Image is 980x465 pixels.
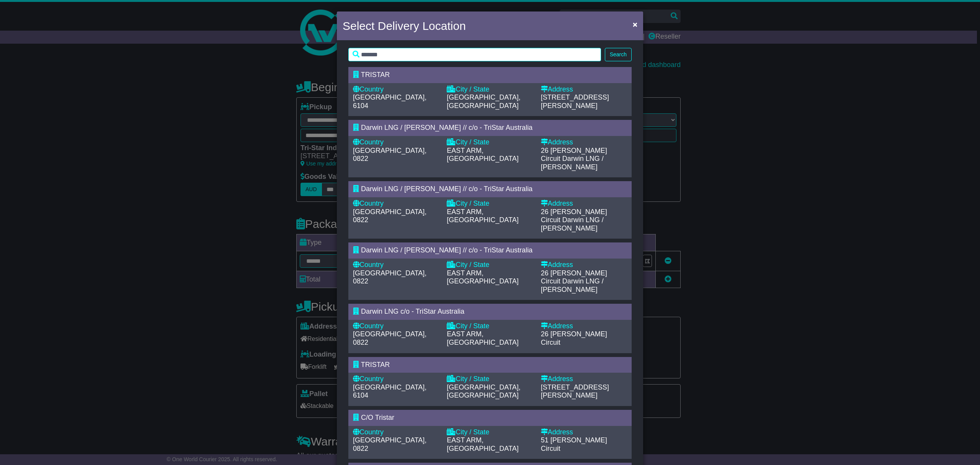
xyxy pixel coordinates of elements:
span: 26 [PERSON_NAME] Circuit [541,147,607,163]
span: EAST ARM, [GEOGRAPHIC_DATA] [447,269,518,285]
div: Country [353,375,439,383]
span: 26 [PERSON_NAME] Circuit [541,208,607,224]
span: EAST ARM, [GEOGRAPHIC_DATA] [447,436,518,452]
span: [GEOGRAPHIC_DATA], 0822 [353,147,426,163]
div: Address [541,138,627,147]
div: City / State [447,322,533,331]
div: Address [541,85,627,94]
span: Darwin LNG / [PERSON_NAME] [541,277,604,293]
span: [GEOGRAPHIC_DATA], 0822 [353,330,426,346]
div: Address [541,322,627,331]
div: Country [353,200,439,208]
span: EAST ARM, [GEOGRAPHIC_DATA] [447,208,518,224]
div: Country [353,85,439,94]
span: C/O Tristar [361,414,394,421]
div: Country [353,428,439,437]
div: Address [541,428,627,437]
span: TRISTAR [361,361,390,368]
button: Search [605,48,632,61]
div: City / State [447,200,533,208]
span: [STREET_ADDRESS][PERSON_NAME] [541,93,609,110]
span: 26 [PERSON_NAME] Circuit [541,330,607,346]
div: Country [353,322,439,331]
div: City / State [447,428,533,437]
span: [GEOGRAPHIC_DATA], 0822 [353,436,426,452]
span: [GEOGRAPHIC_DATA], 0822 [353,269,426,285]
div: City / State [447,85,533,94]
div: Address [541,200,627,208]
button: Close [629,16,641,32]
span: [GEOGRAPHIC_DATA], [GEOGRAPHIC_DATA] [447,93,520,110]
span: 51 [PERSON_NAME] Circuit [541,436,607,452]
span: TRISTAR [361,71,390,79]
span: EAST ARM, [GEOGRAPHIC_DATA] [447,147,518,163]
div: Address [541,261,627,269]
span: Darwin LNG c/o - TriStar Australia [361,308,464,315]
span: [GEOGRAPHIC_DATA], [GEOGRAPHIC_DATA] [447,383,520,400]
span: Darwin LNG / [PERSON_NAME] [541,216,604,232]
div: Country [353,138,439,147]
span: Darwin LNG / [PERSON_NAME] [541,155,604,171]
span: × [633,20,637,29]
span: Darwin LNG / [PERSON_NAME] // c/o - TriStar Australia [361,185,532,193]
div: City / State [447,261,533,269]
span: Darwin LNG / [PERSON_NAME] // c/o - TriStar Australia [361,124,532,131]
div: Address [541,375,627,383]
h4: Select Delivery Location [343,17,466,34]
span: [STREET_ADDRESS][PERSON_NAME] [541,383,609,400]
span: 26 [PERSON_NAME] Circuit [541,269,607,285]
div: City / State [447,138,533,147]
span: EAST ARM, [GEOGRAPHIC_DATA] [447,330,518,346]
span: [GEOGRAPHIC_DATA], 6104 [353,383,426,400]
span: [GEOGRAPHIC_DATA], 6104 [353,93,426,110]
span: Darwin LNG / [PERSON_NAME] // c/o - TriStar Australia [361,246,532,254]
span: [GEOGRAPHIC_DATA], 0822 [353,208,426,224]
div: Country [353,261,439,269]
div: City / State [447,375,533,383]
